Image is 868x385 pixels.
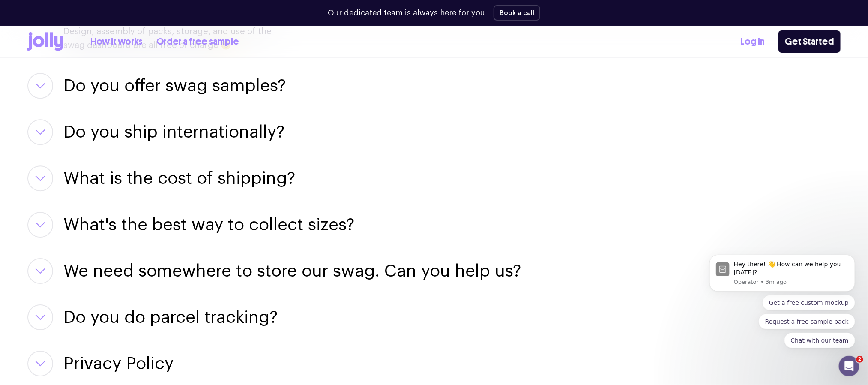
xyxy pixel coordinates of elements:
[156,35,239,49] a: Order a free sample
[328,7,485,19] p: Our dedicated team is always here for you
[494,5,540,21] button: Book a call
[839,356,859,376] iframe: Intercom live chat
[63,212,354,238] button: What's the best way to collect sizes?
[856,356,863,363] span: 2
[697,186,868,362] iframe: Intercom notifications message
[63,119,284,145] button: Do you ship internationally?
[90,35,143,49] a: How it works
[63,73,286,99] button: Do you offer swag samples?
[63,304,278,330] button: Do you do parcel tracking?
[63,258,521,284] button: We need somewhere to store our swag. Can you help us?
[741,35,765,49] a: Log In
[778,30,841,53] a: Get Started
[63,165,295,191] button: What is the cost of shipping?
[63,351,174,376] button: Privacy Policy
